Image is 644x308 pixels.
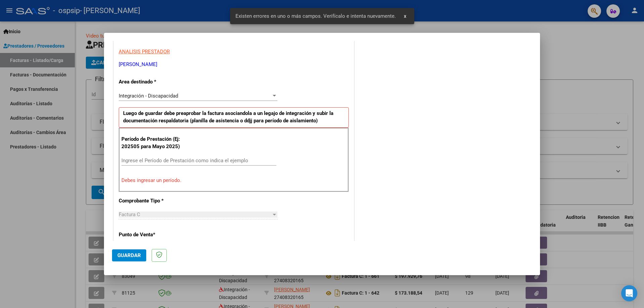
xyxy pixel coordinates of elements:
[112,249,146,261] button: Guardar
[119,78,188,86] p: Area destinado *
[119,93,178,99] span: Integración - Discapacidad
[123,110,333,124] strong: Luego de guardar debe preaprobar la factura asociandola a un legajo de integración y subir la doc...
[235,13,396,19] span: Existen errores en uno o más campos. Verifícalo e intenta nuevamente.
[119,211,140,218] span: Factura C
[119,231,188,239] p: Punto de Venta
[119,49,170,55] span: ANALISIS PRESTADOR
[117,252,141,258] span: Guardar
[621,285,637,301] div: Open Intercom Messenger
[121,177,346,184] p: Debes ingresar un período.
[119,61,349,68] p: [PERSON_NAME]
[121,135,189,150] p: Período de Prestación (Ej: 202505 para Mayo 2025)
[119,197,188,205] p: Comprobante Tipo *
[398,10,412,22] button: x
[404,13,406,19] span: x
